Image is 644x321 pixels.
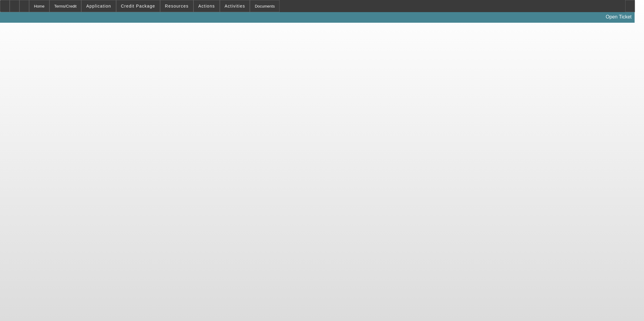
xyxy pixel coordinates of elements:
button: Resources [160,0,193,12]
button: Activities [220,0,250,12]
span: Activities [225,4,245,8]
span: Credit Package [121,4,155,8]
button: Credit Package [116,0,160,12]
span: Resources [165,4,189,8]
a: Open Ticket [603,12,634,22]
button: Application [82,0,116,12]
span: Actions [198,4,215,8]
span: Application [86,4,111,8]
button: Actions [194,0,220,12]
